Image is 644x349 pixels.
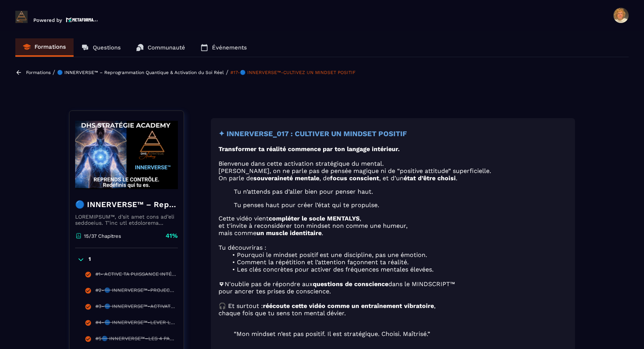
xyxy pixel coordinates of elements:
[128,38,193,57] a: Communauté
[234,330,552,337] blockquote: “Mon mindset n’est pas positif. Il est stratégique. Choisi. Maîtrisé.”
[75,117,178,193] img: banner
[15,11,28,23] img: logo-branding
[84,233,121,239] p: 15/37 Chapitres
[57,70,224,75] a: 🔵 INNERVERSE™ – Reprogrammation Quantique & Activation du Soi Réel
[219,145,400,153] strong: Transformer ta réalité commence par ton langage intérieur.
[219,244,567,251] p: Tu découvriras :
[219,280,225,288] strong: 🜃
[253,174,319,182] strong: souveraineté mentale
[313,280,388,288] strong: questions de conscience
[219,215,567,222] p: Cette vidéo vient ,
[404,174,456,182] strong: état d’être choisi
[219,130,407,138] strong: ✦ INNERVERSE_017 : CULTIVER UN MINDSET POSITIF
[74,38,128,57] a: Questions
[53,69,55,76] span: /
[263,302,434,309] strong: réécoute cette vidéo comme un entraînement vibratoire
[219,222,567,229] p: et t'invite à reconsidérer ton mindset non comme une humeur,
[228,266,567,273] li: Les clés concrètes pour activer des fréquences mentales élevées.
[75,214,178,226] p: LOREMIPSUM™, d’sit amet cons ad’eli seddoeius. T’inc utl etdolorema aliquaeni ad minimveniamqui n...
[219,167,567,174] p: [PERSON_NAME], on ne parle pas de pensée magique ni de “positive attitude” superficielle.
[219,309,567,317] p: chaque fois que tu sens ton mental dévier.
[33,17,62,23] p: Powered by
[15,38,74,57] a: Formations
[26,70,51,75] a: Formations
[219,302,567,309] p: 🎧 Et surtout : ,
[212,44,247,51] p: Événements
[89,256,91,263] p: 1
[95,303,176,312] div: #3-🔵 INNERVERSE™-ACTIVATION PUISSANTE
[234,201,552,209] blockquote: Tu penses haut pour créer l’état qui te propulse.
[330,174,379,182] strong: focus conscient
[219,288,567,295] p: pour ancrer tes prises de conscience.
[95,319,176,328] div: #4-🔵 INNERVERSE™-LEVER LES VOILES INTÉRIEURS
[219,280,567,288] p: N'oublie pas de répondre aux dans le MINDSCRIPT™
[219,229,567,237] p: mais comme .
[228,251,567,258] li: Pourquoi le mindset positif est une discipline, pas une émotion.
[219,160,567,167] p: Bienvenue dans cette activation stratégique du mental.
[66,16,98,23] img: logo
[95,271,176,280] div: #1- ACTIVE TA PUISSANCE INTÉRIEURE
[256,229,322,237] strong: un muscle identitaire
[75,199,178,210] h4: 🔵 INNERVERSE™ – Reprogrammation Quantique & Activation du Soi Réel
[148,44,185,51] p: Communauté
[234,188,552,195] blockquote: Tu n’attends pas d’aller bien pour penser haut.
[226,69,228,76] span: /
[95,336,176,344] div: #5🔵 INNERVERSE™–LES 4 PALIERS VERS TA PRISE DE CONSCIENCE RÉUSSIE
[193,38,255,57] a: Événements
[93,44,121,51] p: Questions
[95,287,176,296] div: #2-🔵 INNERVERSE™-PROJECTION & TRANSFORMATION PERSONNELLE
[230,70,355,75] a: #17-🔵 INNERVERSE™-CULTIVEZ UN MINDSET POSITIF
[34,43,66,50] p: Formations
[228,258,567,266] li: Comment la répétition et l’attention façonnent ta réalité.
[219,174,567,182] p: On parle de , de , et d’un .
[269,215,360,222] strong: compléter le socle MENTALYS
[166,232,178,240] p: 41%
